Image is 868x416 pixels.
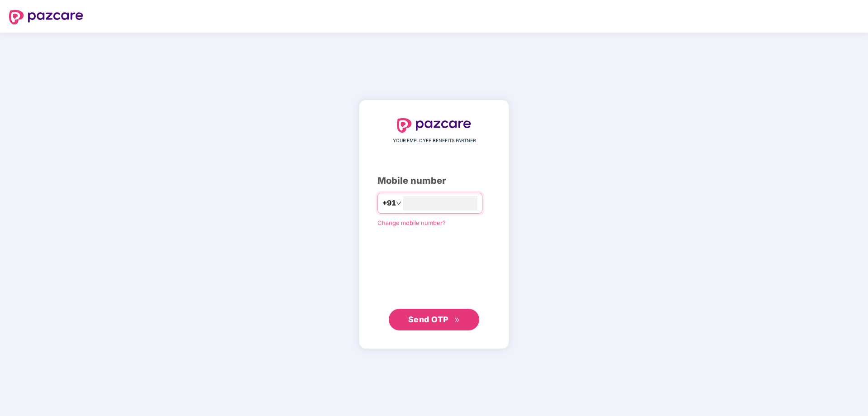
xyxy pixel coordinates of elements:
[389,309,479,330] button: Send OTPdouble-right
[397,118,471,133] img: logo
[396,201,401,206] span: down
[377,219,446,226] a: Change mobile number?
[377,174,491,188] div: Mobile number
[382,197,396,209] span: +91
[454,317,460,323] span: double-right
[408,315,448,324] span: Send OTP
[9,10,83,24] img: logo
[393,137,476,144] span: YOUR EMPLOYEE BENEFITS PARTNER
